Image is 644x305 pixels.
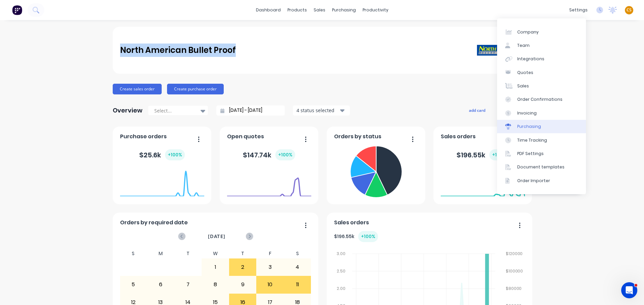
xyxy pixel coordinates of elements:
[202,249,229,258] div: W
[257,259,283,276] div: 3
[497,160,586,174] a: Document templates
[358,231,378,242] div: + 100 %
[165,149,185,160] div: + 100 %
[517,137,547,143] div: Time Tracking
[497,93,586,106] a: Order Confirmations
[621,282,637,298] iframe: Intercom live chat
[506,286,522,291] tspan: $80000
[120,133,167,141] span: Purchase orders
[256,249,284,258] div: F
[120,249,147,258] div: S
[336,268,345,274] tspan: 2.50
[297,107,339,114] div: 4 status selected
[497,174,586,187] a: Order Importer
[257,276,283,293] div: 10
[334,231,378,242] div: $ 196.55k
[175,276,202,293] div: 7
[517,29,539,35] div: Company
[243,149,295,160] div: $ 147.74k
[229,249,257,258] div: T
[113,104,143,117] div: Overview
[465,106,490,115] button: add card
[497,120,586,133] a: Purchasing
[497,52,586,66] a: Integrations
[457,149,509,160] div: $ 196.55k
[517,178,550,184] div: Order Importer
[275,149,295,160] div: + 100 %
[517,70,533,76] div: Quotes
[227,133,264,141] span: Open quotes
[497,106,586,120] a: Invoicing
[139,149,185,160] div: $ 25.6k
[293,105,350,116] button: 4 status selected
[120,44,236,57] div: North American Bullet Proof
[359,5,392,15] div: productivity
[284,276,311,293] div: 11
[497,79,586,93] a: Sales
[517,124,541,130] div: Purchasing
[253,5,284,15] a: dashboard
[517,110,537,116] div: Invoicing
[174,249,202,258] div: T
[517,43,530,49] div: Team
[497,39,586,52] a: Team
[517,83,529,89] div: Sales
[336,286,345,291] tspan: 2.00
[489,149,509,160] div: + 100 %
[627,7,632,13] span: CS
[494,106,531,115] button: edit dashboard
[229,276,256,293] div: 9
[284,5,310,15] div: products
[506,251,523,256] tspan: $120000
[517,151,544,157] div: PDF Settings
[229,259,256,276] div: 2
[329,5,359,15] div: purchasing
[477,45,524,56] img: North American Bullet Proof
[12,5,22,15] img: Factory
[497,66,586,79] a: Quotes
[441,133,476,141] span: Sales orders
[120,219,188,227] span: Orders by required date
[113,84,162,94] button: Create sales order
[497,25,586,39] a: Company
[147,276,174,293] div: 6
[497,147,586,160] a: PDF Settings
[566,5,591,15] div: settings
[517,164,565,170] div: Document templates
[517,96,562,102] div: Order Confirmations
[167,84,224,94] button: Create purchase order
[202,276,229,293] div: 8
[147,249,174,258] div: M
[497,133,586,147] a: Time Tracking
[336,251,345,256] tspan: 3.00
[310,5,329,15] div: sales
[120,276,147,293] div: 5
[506,268,523,274] tspan: $100000
[284,249,311,258] div: S
[208,233,225,240] span: [DATE]
[334,133,381,141] span: Orders by status
[334,219,369,227] span: Sales orders
[284,259,311,276] div: 4
[202,259,229,276] div: 1
[517,56,544,62] div: Integrations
